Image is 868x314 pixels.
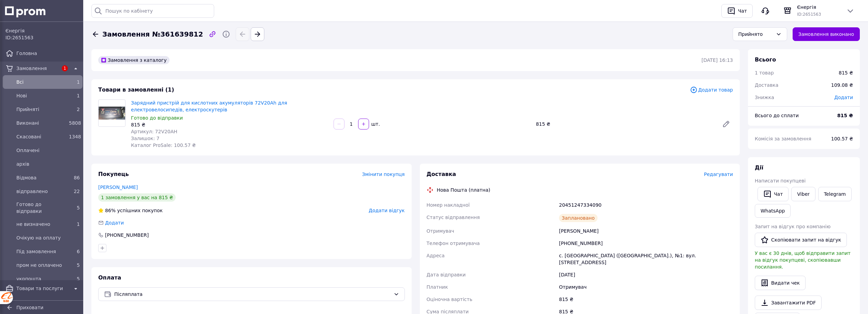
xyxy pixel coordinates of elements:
div: 1 замовлення у вас на 815 ₴ [98,193,176,202]
span: 1 [77,93,80,98]
span: Скасовані [16,133,66,140]
div: [PHONE_NUMBER] [104,232,149,238]
span: [DEMOGRAPHIC_DATA] [16,300,80,307]
span: Каталог ProSale: 100.57 ₴ [131,142,196,148]
div: Отримувач [558,281,734,293]
span: 1 [77,79,80,85]
span: Доставка [427,171,456,177]
div: [PERSON_NAME] [558,225,734,237]
span: Товари в замовленні (1) [98,86,174,93]
span: пром не оплачено [16,262,66,269]
span: Єнергія [797,4,841,11]
span: 5 [77,205,80,210]
span: У вас є 30 днів, щоб відправити запит на відгук покупцеві, скопіювавши посилання. [755,250,851,270]
div: 815 ₴ [533,119,717,129]
span: 1 товар [755,70,774,76]
span: архів [16,161,80,167]
a: [PERSON_NAME] [98,185,138,190]
span: Залишок: 7 [131,136,160,141]
span: Замовлення [16,65,58,72]
span: Покупець [98,171,129,177]
b: 815 ₴ [837,113,853,118]
span: Дата відправки [427,272,466,277]
span: відправлено [16,188,66,195]
input: Пошук по кабінету [91,4,214,18]
span: ID: 2651563 [5,35,33,40]
span: Змінити покупця [362,172,405,177]
button: Видати чек [755,276,806,290]
span: укрпошта [16,275,66,282]
span: 86 [74,175,80,180]
div: 815 ₴ [839,69,853,76]
span: Нові [16,92,66,99]
a: Зарядний пристрій для кислотних акумуляторів 72V20Ah для електровелосипедів, електроскутерів [131,100,287,112]
span: Платник [427,284,448,290]
span: 5 [77,276,80,282]
span: Єнергія [5,27,80,34]
div: Прийнято [738,30,773,38]
button: Чат [757,187,789,201]
span: Відмова [16,174,66,181]
span: Готово до відправки [16,201,66,215]
div: [DATE] [558,269,734,281]
span: 22 [74,189,80,194]
span: 6 [77,249,80,254]
button: Чат [721,4,753,18]
span: Товари та послуги [16,285,69,292]
div: 815 ₴ [131,121,328,128]
span: Комісія за замовлення [755,136,811,141]
span: Отримувач [427,228,454,234]
div: шт. [370,121,381,127]
span: Приховати [16,305,43,310]
time: [DATE] 16:13 [702,57,733,63]
span: Готово до відправки [131,115,183,121]
span: Телефон отримувача [427,241,480,246]
div: 109.08 ₴ [827,78,857,93]
span: Адреса [427,253,445,258]
div: с. [GEOGRAPHIC_DATA] ([GEOGRAPHIC_DATA].), №1: вул. [STREET_ADDRESS] [558,249,734,269]
div: Замовлення з каталогу [98,56,170,64]
span: не визначено [16,221,66,228]
a: Редагувати [719,117,733,131]
img: Зарядний пристрій для кислотних акумуляторів 72V20Ah для електровелосипедів, електроскутерів [99,107,125,119]
span: Головна [16,50,80,57]
button: Скопіювати запит на відгук [755,233,847,247]
span: Дії [755,164,763,171]
span: Прийняті [16,106,66,113]
span: 1 [77,221,80,227]
span: 86% [105,208,116,213]
span: Всi [16,79,66,85]
span: Додати [834,95,853,100]
span: Номер накладної [427,202,470,208]
span: Оплачені [16,147,80,154]
span: Знижка [755,95,774,100]
div: 20451247334090 [558,199,734,211]
div: Заплановано [559,214,598,222]
a: Telegram [818,187,852,201]
span: Додати товар [690,86,733,94]
span: Артикул: 72V20AH [131,129,177,134]
span: Написати покупцеві [755,178,806,183]
div: Чат [737,6,748,16]
div: [PHONE_NUMBER] [558,237,734,249]
span: Редагувати [704,172,733,177]
span: Запит на відгук про компанію [755,224,830,229]
span: 5 [77,262,80,268]
span: Замовлення №361639812 [102,29,203,39]
a: Viber [791,187,815,201]
span: 100.57 ₴ [831,136,853,141]
a: WhatsApp [755,204,791,218]
span: Оціночна вартість [427,297,472,302]
div: 815 ₴ [558,293,734,305]
button: Замовлення виконано [793,27,860,41]
span: 1348 [69,134,81,139]
span: 2 [77,107,80,112]
span: Всього до сплати [755,113,799,118]
span: Всього [755,56,776,63]
span: Додати [105,220,124,226]
span: Статус відправлення [427,215,480,220]
span: Додати відгук [369,208,404,213]
div: успішних покупок [98,207,163,214]
span: 1 [62,65,68,71]
span: Очікую на оплату [16,234,80,241]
